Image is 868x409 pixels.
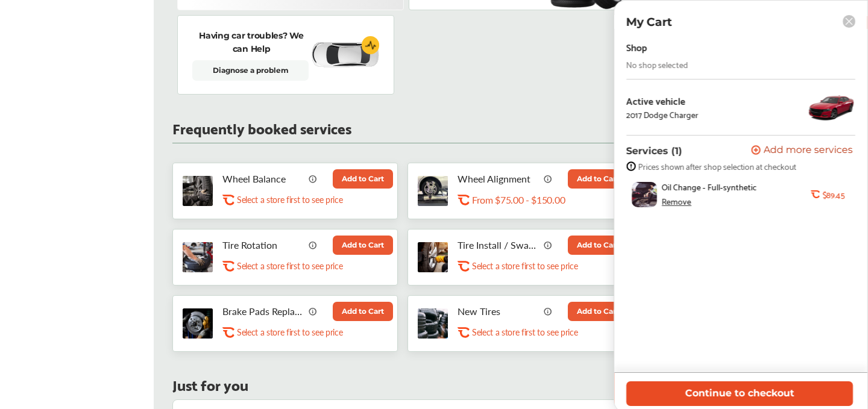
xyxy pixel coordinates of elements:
[822,190,844,199] b: $89.45
[458,239,539,251] p: Tire Install / Swap Tires
[632,182,657,207] img: oil-change-thumb.jpg
[310,42,379,68] img: diagnose-vehicle.c84bcb0a.svg
[626,145,682,157] p: Services (1)
[237,194,342,205] p: Select a store first to see price
[309,307,317,315] img: info_icon_vector.svg
[362,36,380,54] img: cardiogram-logo.18e20815.svg
[751,145,853,157] button: Add more services
[472,326,577,338] p: Select a store first to see price
[544,307,552,315] img: info_icon_vector.svg
[568,236,628,255] button: Add to Cart
[626,95,699,106] div: Active vehicle
[418,308,448,339] img: new-tires-thumb.jpg
[222,239,304,251] p: Tire Rotation
[626,110,699,119] div: 2017 Dodge Charger
[544,174,552,183] img: info_icon_vector.svg
[418,176,448,206] img: wheel-alignment-thumb.jpg
[237,260,342,272] p: Select a store first to see price
[309,174,317,183] img: info_icon_vector.svg
[172,122,351,133] p: Frequently booked services
[222,173,304,184] p: Wheel Balance
[192,29,310,55] p: Having car troubles? We can Help
[626,161,636,171] img: info-strock.ef5ea3fe.svg
[192,60,309,81] a: Diagnose a problem
[751,145,855,157] a: Add more services
[183,242,213,272] img: tire-rotation-thumb.jpg
[222,305,304,317] p: Brake Pads Replacement
[807,89,855,125] img: 11788_st0640_046.jpg
[458,173,539,184] p: Wheel Alignment
[333,302,393,321] button: Add to Cart
[183,308,213,339] img: brake-pads-replacement-thumb.jpg
[172,378,248,390] p: Just for you
[626,60,688,69] div: No shop selected
[626,39,647,55] div: Shop
[333,169,393,189] button: Add to Cart
[458,305,539,317] p: New Tires
[626,15,672,29] p: My Cart
[638,161,796,171] span: Prices shown after shop selection at checkout
[764,145,853,157] span: Add more services
[568,169,628,189] button: Add to Cart
[662,196,691,206] div: Remove
[472,260,577,272] p: Select a store first to see price
[662,182,757,192] span: Oil Change - Full-synthetic
[418,242,448,272] img: tire-install-swap-tires-thumb.jpg
[626,381,853,406] button: Continue to checkout
[544,240,552,249] img: info_icon_vector.svg
[568,302,628,321] button: Add to Cart
[237,326,342,338] p: Select a store first to see price
[472,194,565,205] p: From $75.00 - $150.00
[309,240,317,249] img: info_icon_vector.svg
[333,236,393,255] button: Add to Cart
[183,176,213,206] img: tire-wheel-balance-thumb.jpg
